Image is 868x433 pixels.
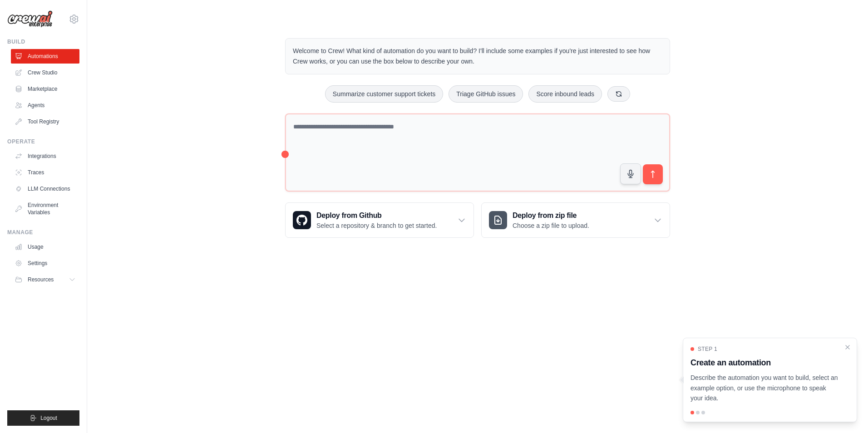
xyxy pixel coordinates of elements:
button: Logout [7,410,79,426]
a: Traces [11,165,79,180]
span: Resources [28,276,54,283]
button: Close walkthrough [844,344,851,351]
a: Integrations [11,149,79,163]
p: Choose a zip file to upload. [513,221,589,230]
button: Score inbound leads [528,85,602,103]
a: Usage [11,240,79,254]
p: Describe the automation you want to build, select an example option, or use the microphone to spe... [690,373,838,403]
h3: Deploy from zip file [513,210,589,221]
a: Crew Studio [11,65,79,80]
div: Manage [7,229,79,236]
img: Logo [7,10,53,28]
a: Tool Registry [11,114,79,129]
h3: Deploy from Github [316,210,437,221]
a: Automations [11,49,79,64]
a: Marketplace [11,82,79,96]
p: Welcome to Crew! What kind of automation do you want to build? I'll include some examples if you'... [293,46,662,67]
a: Agents [11,98,79,113]
h3: Create an automation [690,356,838,369]
a: LLM Connections [11,182,79,196]
div: Operate [7,138,79,145]
button: Summarize customer support tickets [325,85,443,103]
p: Select a repository & branch to get started. [316,221,437,230]
a: Environment Variables [11,198,79,220]
div: Build [7,38,79,45]
button: Resources [11,272,79,287]
a: Settings [11,256,79,271]
button: Triage GitHub issues [449,85,523,103]
span: Step 1 [698,345,717,353]
span: Logout [40,414,57,422]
